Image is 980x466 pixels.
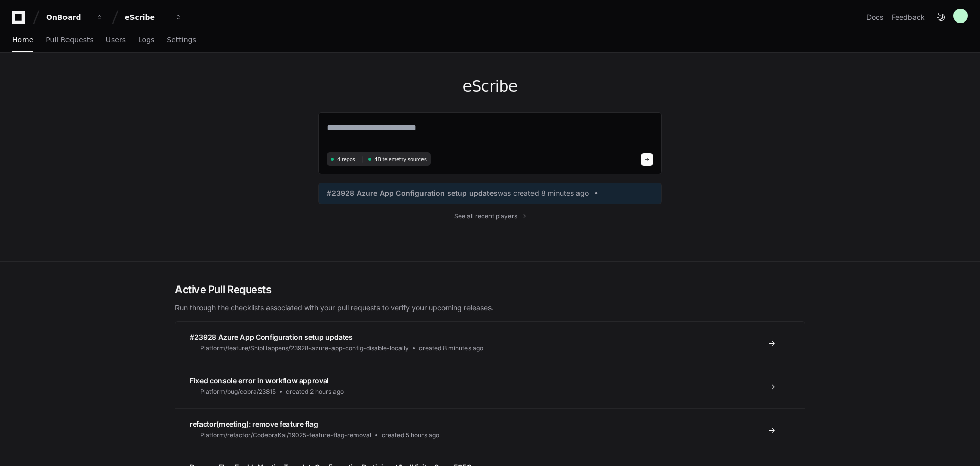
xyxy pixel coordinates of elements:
span: Pull Requests [46,37,93,43]
span: Fixed console error in workflow approval [190,376,329,385]
a: #23928 Azure App Configuration setup updateswas created 8 minutes ago [327,188,653,198]
span: Home [12,37,33,43]
span: was created 8 minutes ago [498,188,589,198]
div: OnBoard [46,12,90,23]
span: Platform/bug/cobra/23815 [200,388,276,396]
span: 4 repos [337,156,355,163]
a: Fixed console error in workflow approvalPlatform/bug/cobra/23815created 2 hours ago [175,365,805,408]
span: Settings [167,37,196,43]
a: Settings [167,29,196,52]
span: created 8 minutes ago [419,344,483,352]
a: Docs [866,12,883,23]
span: created 2 hours ago [286,388,344,396]
span: Logs [138,37,154,43]
button: OnBoard [42,8,107,27]
button: Feedback [892,12,925,23]
span: Platform/refactor/CodebraKai/19025-feature-flag-removal [200,431,371,439]
span: created 5 hours ago [382,431,439,439]
span: Platform/feature/ShipHappens/23928-azure-app-config-disable-locally [200,344,409,352]
div: eScribe [125,12,169,23]
span: See all recent players [454,212,517,220]
p: Run through the checklists associated with your pull requests to verify your upcoming releases. [175,303,805,313]
a: #23928 Azure App Configuration setup updatesPlatform/feature/ShipHappens/23928-azure-app-config-d... [175,322,805,365]
span: refactor(meeting): remove feature flag [190,419,318,428]
span: #23928 Azure App Configuration setup updates [327,188,498,198]
a: Logs [138,29,154,52]
button: eScribe [121,8,186,27]
a: See all recent players [318,212,662,220]
a: Users [106,29,126,52]
a: Pull Requests [46,29,93,52]
a: refactor(meeting): remove feature flagPlatform/refactor/CodebraKai/19025-feature-flag-removalcrea... [175,408,805,452]
h1: eScribe [318,77,662,96]
h2: Active Pull Requests [175,282,805,297]
span: #23928 Azure App Configuration setup updates [190,332,353,341]
span: 48 telemetry sources [374,156,426,163]
span: Users [106,37,126,43]
a: Home [12,29,33,52]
